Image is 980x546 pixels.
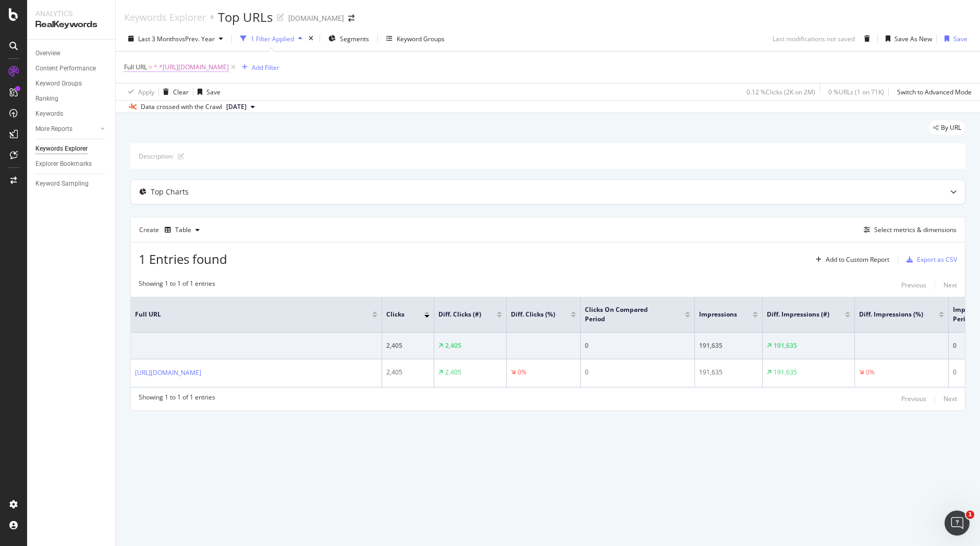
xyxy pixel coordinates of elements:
div: 2,405 [386,368,430,377]
div: 191,635 [699,368,758,377]
a: Keyword Groups [35,78,108,89]
a: More Reports [35,124,97,135]
div: Last modifications not saved [773,34,855,43]
button: Add to Custom Report [812,251,889,268]
div: Save As New [895,34,932,43]
a: Keywords Explorer [35,143,108,154]
button: Keyword Groups [382,30,449,47]
span: By URL [941,125,961,131]
span: Last 3 Months [138,34,179,43]
a: [URL][DOMAIN_NAME] [135,368,201,378]
a: Overview [35,48,108,59]
div: legacy label [929,120,965,135]
div: Explorer Bookmarks [35,159,92,169]
span: Diff. Clicks (%) [511,310,555,319]
button: Save [193,83,220,100]
div: 0 [585,368,690,377]
div: [DOMAIN_NAME] [288,13,344,23]
div: Keywords Explorer [35,143,88,154]
div: 191,635 [699,341,758,350]
button: Save [940,30,967,47]
span: = [149,63,152,71]
div: Content Performance [35,63,96,74]
div: Keyword Sampling [35,178,89,189]
button: Table [161,222,204,238]
div: Export as CSV [917,255,957,264]
button: Last 3 MonthsvsPrev. Year [124,30,227,47]
div: More Reports [35,124,72,135]
a: Keywords [35,108,108,119]
div: 0 [585,341,690,350]
span: 2025 Sep. 7th [226,102,247,112]
div: Save [953,34,967,43]
iframe: Intercom live chat [945,511,970,536]
div: Showing 1 to 1 of 1 entries [139,393,215,405]
button: Previous [901,279,926,292]
div: 1 Filter Applied [251,34,294,43]
div: Analytics [35,8,107,19]
a: Keyword Sampling [35,178,108,189]
a: Keywords Explorer [124,11,206,23]
div: 2,405 [445,368,461,377]
span: Clicks On Compared Period [585,305,669,324]
div: 2,405 [386,341,430,350]
div: Next [944,394,957,403]
div: Apply [138,88,154,96]
div: Select metrics & dimensions [874,225,957,234]
button: [DATE] [222,101,259,113]
span: Full URL [135,310,357,319]
div: Top Charts [151,187,189,197]
span: 1 [966,511,974,519]
span: vs Prev. Year [179,34,215,43]
span: Diff. Impressions (%) [859,310,923,319]
div: Description: [139,152,174,161]
button: 1 Filter Applied [236,30,307,47]
div: Ranking [35,93,58,104]
a: Ranking [35,93,108,104]
button: Next [944,393,957,405]
button: Apply [124,83,154,100]
div: Top URLs [218,8,273,26]
div: Overview [35,48,60,59]
div: Clear [173,88,189,96]
span: Segments [340,34,369,43]
div: Previous [901,281,926,289]
div: Create [139,222,204,238]
div: Add to Custom Report [826,257,889,263]
span: ^.*[URL][DOMAIN_NAME] [154,60,229,75]
span: Diff. Impressions (#) [767,310,829,319]
span: Impressions [699,310,737,319]
div: RealKeywords [35,19,107,31]
button: Previous [901,393,926,405]
div: Showing 1 to 1 of 1 entries [139,279,215,292]
button: Segments [324,30,373,47]
div: Previous [901,394,926,403]
div: times [307,33,315,44]
div: 0 % URLs ( 1 on 71K ) [828,88,884,96]
div: Table [175,227,191,233]
button: Save As New [881,30,932,47]
div: Keyword Groups [397,34,445,43]
div: Keyword Groups [35,78,82,89]
div: 0.12 % Clicks ( 2K on 2M ) [746,88,815,96]
button: Next [944,279,957,292]
button: Export as CSV [902,251,957,268]
a: Explorer Bookmarks [35,159,108,169]
button: Switch to Advanced Mode [893,83,972,100]
button: Select metrics & dimensions [860,224,957,236]
div: 2,405 [445,341,461,350]
div: Add Filter [252,63,279,72]
span: Clicks [386,310,409,319]
div: Keywords [35,108,63,119]
div: 191,635 [774,368,797,377]
span: 1 Entries found [139,250,227,268]
div: Switch to Advanced Mode [897,88,972,96]
a: Content Performance [35,63,108,74]
div: 191,635 [774,341,797,350]
span: Diff. Clicks (#) [438,310,481,319]
div: 0% [518,368,526,377]
div: Data crossed with the Crawl [141,102,222,112]
button: Clear [159,83,189,100]
div: Save [206,88,220,96]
